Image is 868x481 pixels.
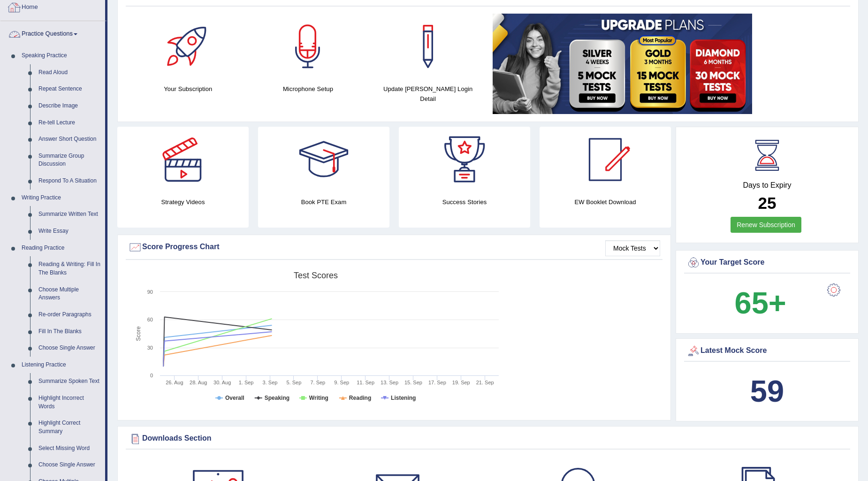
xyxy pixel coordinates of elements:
[399,197,530,207] h4: Success Stories
[34,340,105,357] a: Choose Single Answer
[253,84,364,94] h4: Microphone Setup
[34,373,105,390] a: Summarize Spoken Text
[34,98,105,115] a: Describe Image
[373,84,483,104] h4: Update [PERSON_NAME] Login Detail
[34,256,105,281] a: Reading & Writing: Fill In The Blanks
[34,282,105,306] a: Choose Multiple Answers
[133,84,244,94] h4: Your Subscription
[34,115,105,131] a: Re-tell Lecture
[225,395,244,401] tspan: Overall
[34,81,105,98] a: Repeat Sentence
[391,395,416,401] tspan: Listening
[686,256,848,270] div: Your Target Score
[17,190,105,206] a: Writing Practice
[34,390,105,415] a: Highlight Incorrect Words
[34,323,105,340] a: Fill In The Blanks
[758,194,777,212] b: 25
[309,395,328,401] tspan: Writing
[263,380,278,385] tspan: 3. Sep
[147,345,153,351] text: 30
[213,380,231,385] tspan: 30. Aug
[135,326,142,341] tspan: Score
[150,373,153,378] text: 0
[476,380,494,385] tspan: 21. Sep
[128,432,848,446] div: Downloads Section
[357,380,374,385] tspan: 11. Sep
[34,173,105,190] a: Respond To A Situation
[34,415,105,440] a: Highlight Correct Summary
[258,197,389,207] h4: Book PTE Exam
[128,240,660,254] div: Score Progress Chart
[493,14,752,114] img: small5.jpg
[17,240,105,257] a: Reading Practice
[334,380,349,385] tspan: 9. Sep
[540,197,671,207] h4: EW Booklet Download
[686,344,848,358] div: Latest Mock Score
[265,395,289,401] tspan: Speaking
[239,380,254,385] tspan: 1. Sep
[147,317,153,322] text: 60
[34,206,105,223] a: Summarize Written Text
[166,380,183,385] tspan: 26. Aug
[190,380,207,385] tspan: 28. Aug
[381,380,398,385] tspan: 13. Sep
[310,380,325,385] tspan: 7. Sep
[349,395,371,401] tspan: Reading
[404,380,422,385] tspan: 15. Sep
[34,457,105,473] a: Choose Single Answer
[750,374,784,408] b: 59
[17,47,105,64] a: Speaking Practice
[34,440,105,457] a: Select Missing Word
[34,223,105,240] a: Write Essay
[17,357,105,374] a: Listening Practice
[452,380,470,385] tspan: 19. Sep
[428,380,446,385] tspan: 17. Sep
[0,21,105,45] a: Practice Questions
[686,181,848,190] h4: Days to Expiry
[34,148,105,173] a: Summarize Group Discussion
[34,131,105,148] a: Answer Short Question
[34,306,105,323] a: Re-order Paragraphs
[294,271,338,280] tspan: Test scores
[147,289,153,295] text: 90
[117,197,249,207] h4: Strategy Videos
[731,217,801,233] a: Renew Subscription
[735,286,786,320] b: 65+
[287,380,302,385] tspan: 5. Sep
[34,64,105,81] a: Read Aloud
